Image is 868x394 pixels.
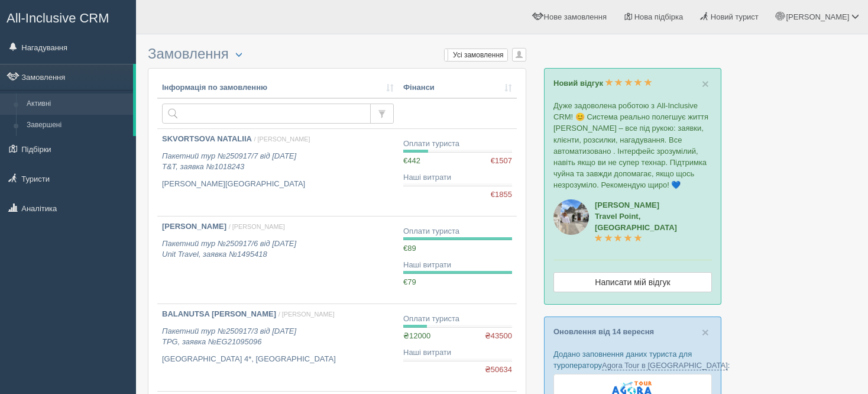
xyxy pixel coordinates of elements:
a: Новий відгук [553,79,652,88]
button: Close [702,326,709,338]
a: Оновлення від 14 вересня [553,327,654,336]
div: Наші витрати [403,347,512,359]
span: €89 [403,244,416,253]
a: Інформація по замовленню [162,82,394,93]
a: SKVORTSOVA NATALIIA / [PERSON_NAME] Пакетний тур №250917/7 від [DATE]T&T, заявка №1018243 [PERSON... [157,129,399,216]
p: [PERSON_NAME][GEOGRAPHIC_DATA] [162,179,394,190]
div: Оплати туриста [403,314,512,325]
span: × [702,77,709,91]
span: / [PERSON_NAME] [254,135,310,143]
span: [PERSON_NAME] [786,12,849,21]
p: Дуже задоволена роботою з All-Inclusive CRM! 😊 Система реально полегшує життя [PERSON_NAME] – все... [553,100,712,190]
a: Agora Tour в [GEOGRAPHIC_DATA] [602,361,728,370]
input: Пошук за номером замовлення, ПІБ або паспортом туриста [162,104,371,124]
a: Завершені [21,115,133,136]
span: All-Inclusive CRM [7,11,109,25]
p: [GEOGRAPHIC_DATA] 4*, [GEOGRAPHIC_DATA] [162,354,394,365]
span: ₴50634 [485,364,512,376]
span: ₴12000 [403,331,430,340]
i: Пакетний тур №250917/6 від [DATE] Unit Travel, заявка №1495418 [162,239,296,259]
a: Активні [21,93,133,115]
span: €442 [403,156,420,165]
span: Нове замовлення [544,12,607,21]
i: Пакетний тур №250917/3 від [DATE] TPG, заявка №EG21095096 [162,327,296,347]
div: Оплати туриста [403,138,512,150]
div: Наші витрати [403,260,512,271]
span: Нова підбірка [634,12,684,21]
a: [PERSON_NAME] / [PERSON_NAME] Пакетний тур №250917/6 від [DATE]Unit Travel, заявка №1495418 [157,217,399,303]
p: Додано заповнення даних туриста для туроператору : [553,348,712,371]
span: ₴43500 [485,331,512,342]
i: Пакетний тур №250917/7 від [DATE] T&T, заявка №1018243 [162,151,296,172]
h3: Замовлення [148,46,526,62]
span: Новий турист [711,12,759,21]
b: [PERSON_NAME] [162,222,226,231]
b: SKVORTSOVA NATALIIA [162,134,252,143]
button: Close [702,77,709,90]
b: BALANUTSA [PERSON_NAME] [162,309,276,318]
span: €79 [403,277,416,286]
span: / [PERSON_NAME] [229,223,285,230]
div: Наші витрати [403,172,512,183]
a: All-Inclusive CRM [1,1,135,33]
a: BALANUTSA [PERSON_NAME] / [PERSON_NAME] Пакетний тур №250917/3 від [DATE]TPG, заявка №EG21095096 ... [157,304,399,391]
span: / [PERSON_NAME] [278,311,335,318]
div: Оплати туриста [403,226,512,237]
a: Фінанси [403,82,512,93]
span: €1507 [491,156,512,167]
a: Написати мій відгук [553,272,712,292]
span: €1855 [491,189,512,201]
label: Усі замовлення [445,49,507,61]
a: [PERSON_NAME]Travel Point, [GEOGRAPHIC_DATA] [595,201,677,243]
span: × [702,325,709,339]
